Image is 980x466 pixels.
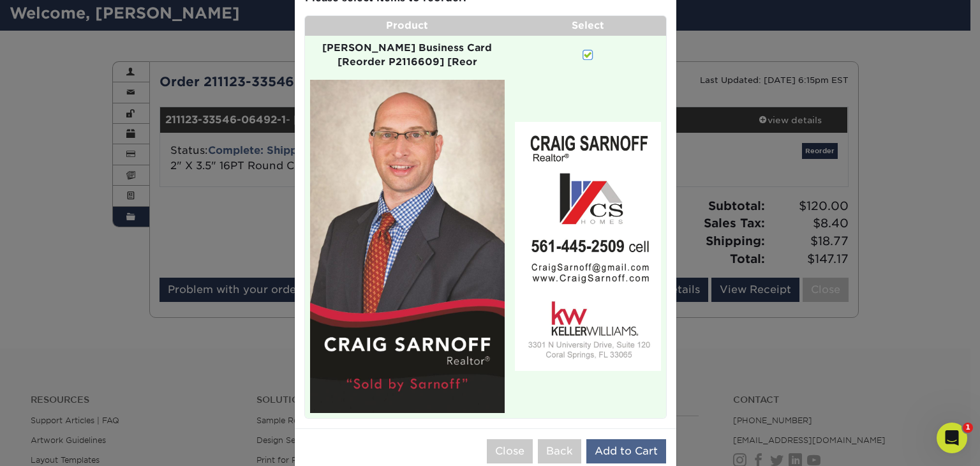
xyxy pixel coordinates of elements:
span: 1 [963,423,973,433]
iframe: Intercom live chat [937,423,967,453]
img: 1c0c094d-f641-4c00-bb07-f512f6c7bfa4.jpg [515,122,660,370]
strong: Select [572,19,604,31]
button: Close [487,439,533,463]
button: Add to Cart [586,439,666,463]
strong: [PERSON_NAME] Business Card [Reorder P2116609] [Reor [322,41,492,68]
button: Back [538,439,581,463]
img: 752f55eb-f944-45ca-b4a2-896a7cea9407.jpg [310,80,505,413]
strong: Product [386,19,428,31]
